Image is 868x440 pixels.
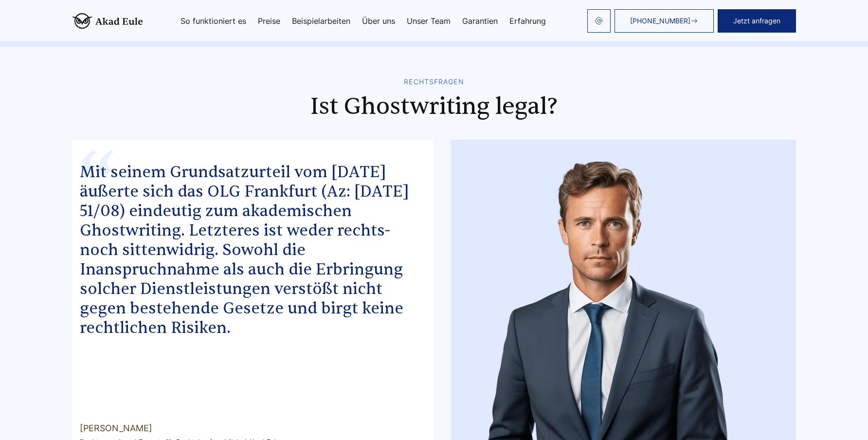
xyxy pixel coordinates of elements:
button: Jetzt anfragen [718,9,796,33]
span: Mit seinem Grundsatzurteil vom [DATE] äußerte sich das OLG Frankfurt (Az: [DATE] 51/08) eindeutig... [80,162,409,338]
a: Unser Team [407,17,451,25]
a: Beispielarbeiten [292,17,350,25]
span: [PHONE_NUMBER] [630,17,690,25]
a: [PHONE_NUMBER] [615,9,714,33]
div: Rechtsfragen [72,78,796,86]
a: Garantien [462,17,498,25]
img: logo [72,13,143,29]
a: Über uns [362,17,395,25]
img: email [595,17,603,25]
div: [PERSON_NAME] [80,421,280,436]
a: So funktioniert es [181,17,246,25]
a: Erfahrung [509,17,546,25]
a: Preise [258,17,280,25]
h2: Ist Ghostwriting legal? [72,93,796,120]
